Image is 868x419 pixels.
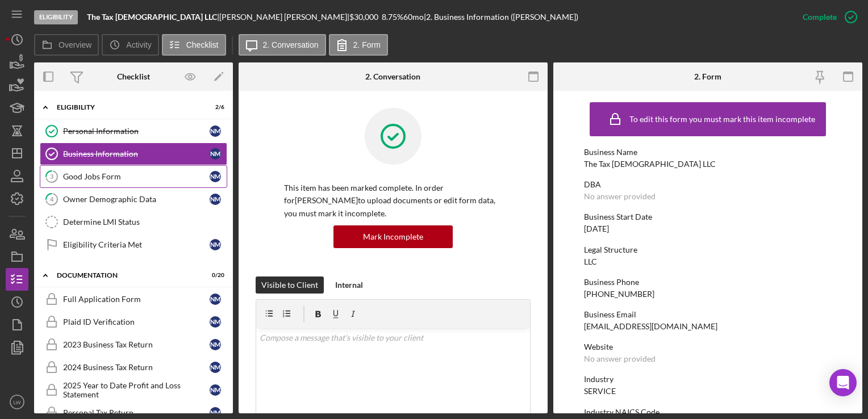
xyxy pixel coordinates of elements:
div: 60 mo [403,12,424,22]
text: LW [13,399,22,405]
div: Eligibility [57,104,196,111]
div: [EMAIL_ADDRESS][DOMAIN_NAME] [584,322,717,331]
div: No answer provided [584,192,656,201]
div: Good Jobs Form [63,172,210,181]
span: $30,000 [349,12,378,22]
div: N M [210,194,221,205]
tspan: 3 [50,173,53,180]
div: Internal [335,276,363,294]
div: 8.75 % [382,12,403,22]
div: Legal Structure [584,245,831,254]
div: N M [210,362,221,373]
div: Visible to Client [261,276,318,294]
div: Business Name [584,148,831,157]
div: 2 / 6 [204,104,224,111]
a: Business InformationNM [40,143,227,165]
button: 2. Conversation [239,34,326,56]
div: Checklist [117,72,150,81]
label: Activity [126,40,151,49]
label: Overview [59,40,91,49]
div: Eligibility Criteria Met [63,240,210,249]
p: This item has been marked complete. In order for [PERSON_NAME] to upload documents or edit form d... [284,182,502,220]
label: 2. Conversation [263,40,319,49]
a: 4Owner Demographic DataNM [40,188,227,211]
div: N M [210,294,221,305]
button: Internal [329,276,369,294]
div: [PERSON_NAME] [PERSON_NAME] | [219,12,349,22]
button: Checklist [162,34,226,56]
div: N M [210,148,221,160]
div: Determine LMI Status [63,217,227,227]
div: Business Email [584,310,831,319]
div: No answer provided [584,354,656,363]
a: Determine LMI Status [40,211,227,233]
div: N M [210,171,221,182]
a: Personal InformationNM [40,120,227,143]
div: Owner Demographic Data [63,195,210,204]
div: | [87,12,219,22]
div: Website [584,342,831,351]
div: Complete [803,6,837,28]
button: 2. Form [329,34,388,56]
label: 2. Form [353,40,381,49]
a: Plaid ID VerificationNM [40,311,227,333]
button: Complete [791,6,862,28]
label: Checklist [186,40,219,49]
div: Mark Incomplete [363,225,423,248]
div: The Tax [DEMOGRAPHIC_DATA] LLC [584,160,716,169]
div: 0 / 20 [204,272,224,279]
a: Full Application FormNM [40,288,227,311]
a: Eligibility Criteria MetNM [40,233,227,256]
div: Plaid ID Verification [63,317,210,326]
div: Documentation [57,272,196,279]
a: 2024 Business Tax ReturnNM [40,356,227,379]
tspan: 4 [50,195,54,203]
div: 2. Conversation [365,72,420,81]
button: Activity [102,34,158,56]
button: Overview [34,34,99,56]
div: Eligibility [34,10,78,24]
div: Personal Tax Return [63,408,210,417]
div: SERVICE [584,387,616,396]
div: N M [210,384,221,396]
a: 3Good Jobs FormNM [40,165,227,188]
div: | 2. Business Information ([PERSON_NAME]) [424,12,578,22]
div: Full Application Form [63,295,210,304]
div: Industry [584,375,831,384]
div: Industry NAICS Code [584,408,831,417]
div: N M [210,239,221,250]
a: 2023 Business Tax ReturnNM [40,333,227,356]
div: [DATE] [584,224,609,233]
div: Business Information [63,149,210,158]
div: 2023 Business Tax Return [63,340,210,349]
div: LLC [584,257,597,266]
div: N M [210,407,221,418]
div: N M [210,316,221,328]
div: Business Start Date [584,212,831,221]
div: 2025 Year to Date Profit and Loss Statement [63,381,210,399]
div: Business Phone [584,278,831,287]
button: LW [6,391,28,413]
div: [PHONE_NUMBER] [584,290,654,299]
div: To edit this form you must mark this item incomplete [629,115,815,124]
button: Visible to Client [256,276,324,294]
div: 2. Form [694,72,721,81]
button: Mark Incomplete [333,225,453,248]
div: N M [210,339,221,350]
div: Open Intercom Messenger [829,369,857,396]
div: DBA [584,180,831,189]
div: Personal Information [63,127,210,136]
a: 2025 Year to Date Profit and Loss StatementNM [40,379,227,401]
div: N M [210,125,221,137]
div: 2024 Business Tax Return [63,363,210,372]
b: The Tax [DEMOGRAPHIC_DATA] LLC [87,12,217,22]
